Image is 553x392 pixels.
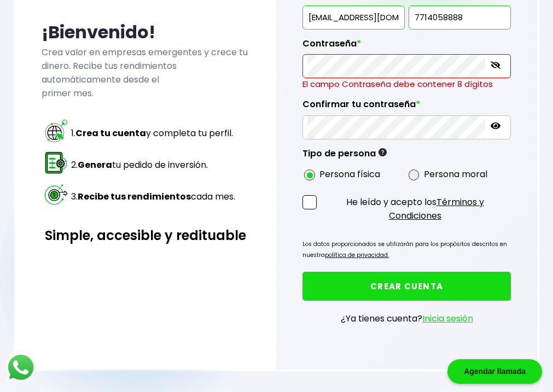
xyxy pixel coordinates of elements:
[43,182,69,207] img: paso 3
[78,190,191,203] strong: Recibe tus rendimientos
[42,45,250,100] p: Crea valor en empresas emergentes y crece tu dinero. Recibe tus rendimientos automáticamente desd...
[302,148,387,165] label: Tipo de persona
[325,251,389,259] a: política de privacidad.
[75,127,146,139] strong: Crea tu cuenta
[78,159,112,171] strong: Genera
[42,19,250,45] h2: ¡Bienvenido!
[302,38,511,55] label: Contraseña
[71,181,236,212] td: 3. cada mes.
[71,118,236,148] td: 1. y completa tu perfil.
[307,6,400,29] input: inversionista@gmail.com
[5,352,36,383] img: logos_whatsapp-icon.242b2217.svg
[341,312,473,325] p: ¿Ya tienes cuenta?
[424,167,487,181] label: Persona moral
[447,359,542,384] div: Agendar llamada
[42,226,250,245] h3: Simple, accesible y redituable
[71,149,236,180] td: 2. tu pedido de inversión.
[302,272,511,301] button: CREAR CUENTA
[302,239,511,261] p: Los datos proporcionados se utilizarán para los propósitos descritos en nuestra
[43,118,69,144] img: paso 1
[43,150,69,175] img: paso 2
[302,78,511,90] p: El campo Contraseña debe contener 8 dígitos
[389,196,484,222] a: Términos y Condiciones
[302,99,511,115] label: Confirmar tu contraseña
[379,148,387,156] img: gfR76cHglkPwleuBLjWdxeZVvX9Wp6JBDmjRYY8JYDQn16A2ICN00zLTgIroGa6qie5tIuWH7V3AapTKqzv+oMZsGfMUqL5JM...
[319,195,511,223] p: He leído y acepto los
[414,6,506,29] input: 10 dígitos
[422,312,473,325] a: Inicia sesión
[319,167,380,181] label: Persona física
